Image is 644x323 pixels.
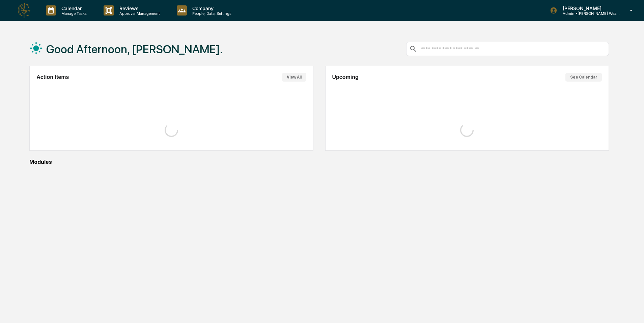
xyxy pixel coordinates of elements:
div: Modules [29,159,609,165]
p: Admin • [PERSON_NAME] Wealth Advisors [557,11,620,16]
h2: Upcoming [332,74,359,80]
p: [PERSON_NAME] [557,5,620,11]
h2: Action Items [36,74,69,80]
button: View All [282,73,306,82]
p: Calendar [56,5,90,11]
p: Company [187,5,235,11]
p: Approval Management [114,11,163,16]
p: Manage Tasks [56,11,90,16]
h1: Good Afternoon, [PERSON_NAME]. [46,42,223,56]
img: logo [16,2,32,19]
p: Reviews [114,5,163,11]
p: People, Data, Settings [187,11,235,16]
button: See Calendar [565,73,602,82]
